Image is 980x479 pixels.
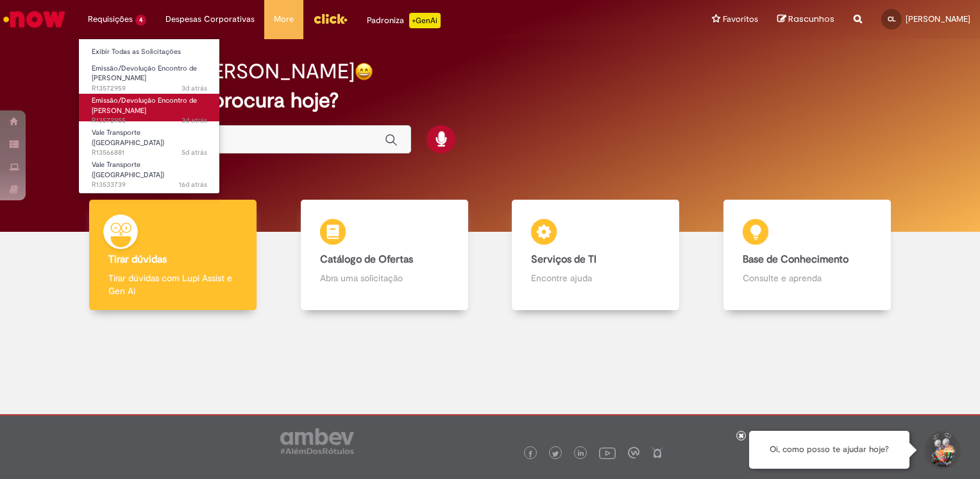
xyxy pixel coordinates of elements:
[108,272,237,297] p: Tirar dúvidas com Lupi Assist e Gen Ai
[97,60,355,83] h2: Boa noite, [PERSON_NAME]
[599,444,616,461] img: logo_footer_youtube.png
[743,272,872,284] p: Consulte e aprenda
[702,200,913,311] a: Base de Conhecimento Consulte e aprenda
[320,272,449,284] p: Abra uma solicitação
[88,13,133,26] span: Requisições
[92,128,164,148] span: Vale Transporte ([GEOGRAPHIC_DATA])
[531,272,660,284] p: Encontre ajuda
[279,200,491,311] a: Catálogo de Ofertas Abra uma solicitação
[743,253,849,266] b: Base de Conhecimento
[888,15,896,23] span: CL
[922,431,961,469] button: Iniciar Conversa de Suporte
[409,13,441,28] p: +GenAi
[135,15,146,26] span: 4
[182,83,207,93] time: 27/09/2025 12:17:14
[490,200,702,311] a: Serviços de TI Encontre ajuda
[165,13,255,26] span: Despesas Corporativas
[182,148,207,157] span: 5d atrás
[182,116,207,125] time: 27/09/2025 12:14:03
[355,62,373,81] img: happy-face.png
[92,116,207,126] span: R13572955
[313,9,348,28] img: click_logo_yellow_360x200.png
[788,13,834,25] span: Rascunhos
[79,158,220,186] a: Aberto R13533739 : Vale Transporte (VT)
[79,45,220,59] a: Exibir Todas as Solicitações
[531,253,596,266] b: Serviços de TI
[628,447,639,458] img: logo_footer_workplace.png
[274,13,294,26] span: More
[108,253,167,266] b: Tirar dúvidas
[182,148,207,157] time: 25/09/2025 14:23:38
[367,13,441,28] div: Padroniza
[92,83,207,94] span: R13572959
[92,96,197,116] span: Emissão/Devolução Encontro de [PERSON_NAME]
[92,148,207,158] span: R13566881
[552,451,559,457] img: logo_footer_twitter.png
[182,116,207,125] span: 3d atrás
[182,83,207,93] span: 3d atrás
[906,13,970,24] span: [PERSON_NAME]
[179,180,207,189] span: 16d atrás
[92,180,207,190] span: R13533739
[97,89,883,112] h2: O que você procura hoje?
[67,200,279,311] a: Tirar dúvidas Tirar dúvidas com Lupi Assist e Gen Ai
[179,180,207,189] time: 14/09/2025 19:47:53
[280,428,354,454] img: logo_footer_ambev_rotulo_gray.png
[723,13,758,26] span: Favoritos
[749,431,909,469] div: Oi, como posso te ajudar hoje?
[92,64,197,83] span: Emissão/Devolução Encontro de [PERSON_NAME]
[578,450,584,458] img: logo_footer_linkedin.png
[78,39,220,194] ul: Requisições
[92,160,164,180] span: Vale Transporte ([GEOGRAPHIC_DATA])
[79,94,220,121] a: Aberto R13572955 : Emissão/Devolução Encontro de Contas Fornecedor
[1,6,67,32] img: ServiceNow
[320,253,413,266] b: Catálogo de Ofertas
[777,13,834,26] a: Rascunhos
[652,447,663,458] img: logo_footer_naosei.png
[79,62,220,89] a: Aberto R13572959 : Emissão/Devolução Encontro de Contas Fornecedor
[79,126,220,153] a: Aberto R13566881 : Vale Transporte (VT)
[527,451,534,457] img: logo_footer_facebook.png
